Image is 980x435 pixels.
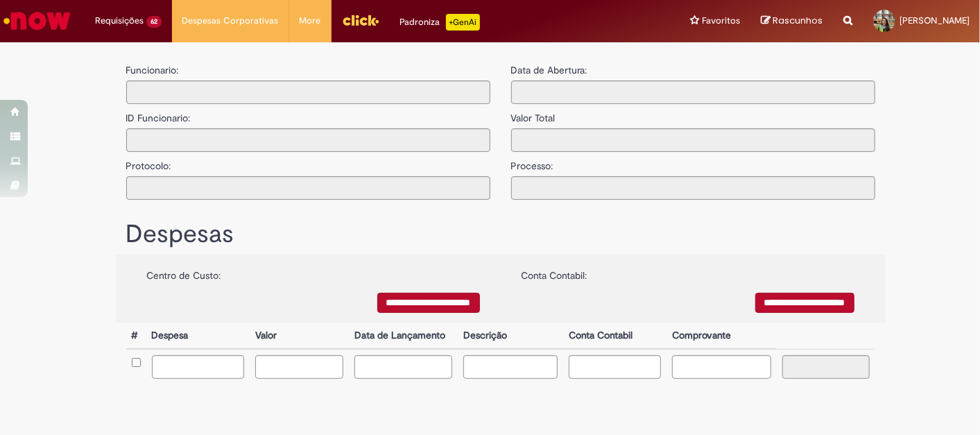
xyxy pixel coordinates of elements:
[458,323,563,349] th: Descrição
[300,14,321,28] span: More
[400,14,480,31] div: Padroniza
[522,262,587,282] label: Conta Contabil:
[126,221,875,248] h1: Despesas
[1,7,73,35] img: ServiceNow
[511,63,587,77] label: Data de Abertura:
[126,152,171,173] label: Protocolo:
[146,323,250,349] th: Despesa
[900,15,970,26] span: [PERSON_NAME]
[342,10,379,31] img: click_logo_yellow_360x200.png
[147,262,221,282] label: Centro de Custo:
[563,323,667,349] th: Conta Contabil
[250,323,349,349] th: Valor
[349,323,458,349] th: Data de Lançamento
[182,14,279,28] span: Despesas Corporativas
[446,14,480,31] p: +GenAi
[95,14,144,28] span: Requisições
[126,323,146,349] th: #
[511,104,556,125] label: Valor Total
[126,63,179,77] label: Funcionario:
[702,14,740,28] span: Favoritos
[761,15,823,28] a: Rascunhos
[511,152,553,173] label: Processo:
[126,104,191,125] label: ID Funcionario:
[773,14,823,27] span: Rascunhos
[146,16,162,28] span: 62
[667,323,777,349] th: Comprovante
